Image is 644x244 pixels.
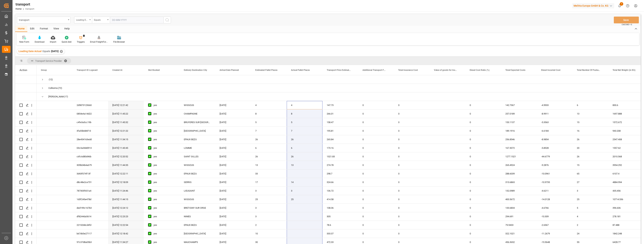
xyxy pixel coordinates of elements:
div: 0 [394,229,430,238]
div: 65 [573,169,608,178]
div: SERRIS [180,178,215,186]
div: 0 [358,152,394,161]
div: 0 [394,187,430,195]
div: [DATE] [215,212,251,221]
div: 6 [251,144,287,152]
div: 278.181 [608,212,644,221]
div: 26 [251,152,287,161]
div: 265.4924 [501,161,537,169]
div: 0 [394,204,430,212]
div: Download [35,40,44,44]
div: Press SPACE to select this row. [15,204,37,212]
div: 15 [573,118,608,126]
div: Press SPACE to select this row. [15,229,37,238]
div: 26 [573,152,608,161]
div: 414.58 [322,195,358,204]
div: -44.6779 [537,152,573,161]
div: New Form [19,40,29,44]
div: 2 [573,221,608,229]
div: Press SPACE to select this row. [15,152,37,161]
div: 1842.248 [608,229,644,238]
div: 0 [394,169,430,178]
div: [DATE] 12:18:42 [108,229,144,238]
div: 3 [251,212,287,221]
div: 147.73 [322,101,358,109]
div: Press SPACE to select this row. [15,101,37,110]
div: 324.66 [322,178,358,186]
div: [DATE] 12:20:52 [108,152,144,161]
div: 333.37 [322,229,358,238]
span: Total Insurance Cost [398,69,418,71]
div: -8.9911 [537,110,573,118]
div: 0 [394,161,430,169]
div: 0 [358,212,394,221]
div: 14 [287,178,322,186]
div: -10.0961 [537,169,573,178]
div: 87.488 [608,221,644,229]
div: 3d43f074f13f [72,169,108,178]
div: Press SPACE to select this row. [15,75,37,84]
div: 17 [251,178,287,186]
div: 25 [287,195,322,204]
span: Estimated Pallet Places [255,69,277,71]
div: 1697.888 [608,110,644,118]
div: 294.691 [501,212,537,221]
div: 0 [358,204,394,212]
div: 274.78 [322,161,358,169]
div: 138.36 [322,204,358,212]
div: [DATE] 11:45:22 [108,110,144,118]
div: 1277.1521 [501,152,537,161]
div: 6107.4 [608,169,644,178]
div: 396.636 [608,204,644,212]
div: Press SPACE to select this row. [15,92,37,101]
div: LOMME [180,144,215,152]
div: Email FreightForwarders [90,40,108,44]
div: Edit [27,26,37,32]
button: show 7 new notifications [616,2,624,10]
div: Quick Add [62,40,71,44]
div: 0 [465,187,501,195]
div: 0854e4a14d22 [72,110,108,118]
div: Format [37,26,51,32]
div: -5.3563 [537,118,573,126]
div: [DATE] [215,204,251,212]
span: 7 [620,2,623,6]
div: SAINT GILLES [180,152,215,161]
div: 0 [465,127,501,135]
div: [GEOGRAPHIC_DATA] [180,229,215,238]
div: [DATE] 12:18:09 [108,178,144,186]
div: 6 [573,101,608,109]
span: Actual Pallet Places [291,69,310,71]
div: 75.9433 [501,221,537,229]
div: Press SPACE to select this row. [15,195,37,204]
div: 298.7 [322,169,358,178]
div: EPAUX BEZU [180,135,215,144]
div: 0 [394,212,430,221]
div: 0 [358,195,394,204]
span: Delivery Destination City [184,69,207,71]
div: [DATE] 11:45:32 [108,118,144,126]
div: 309b04b4a679 [72,161,108,169]
div: EPAUX BEZU [180,221,215,229]
div: 2010.568 [608,152,644,161]
div: BRETIGNY SUR ORGE [180,204,215,212]
div: 195.81 [322,127,358,135]
div: 25 [573,195,608,204]
div: 5 [573,204,608,212]
div: LIEUSAINT [180,187,215,195]
div: 0 [465,152,501,161]
div: -6.6184 [537,127,573,135]
div: 0 [394,110,430,118]
div: 256.8546 [501,135,537,144]
div: 435.456 [608,187,644,195]
div: transport [16,2,34,7]
div: 830.6 [608,101,644,109]
div: WISSOUS [180,195,215,204]
div: 0 [358,144,394,152]
div: 288.6039 [501,169,537,178]
div: 8 [287,110,322,118]
div: View [51,26,62,32]
div: Press SPACE to select this row. [15,221,37,229]
div: 0 [394,195,430,204]
div: File Browser [113,40,125,44]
